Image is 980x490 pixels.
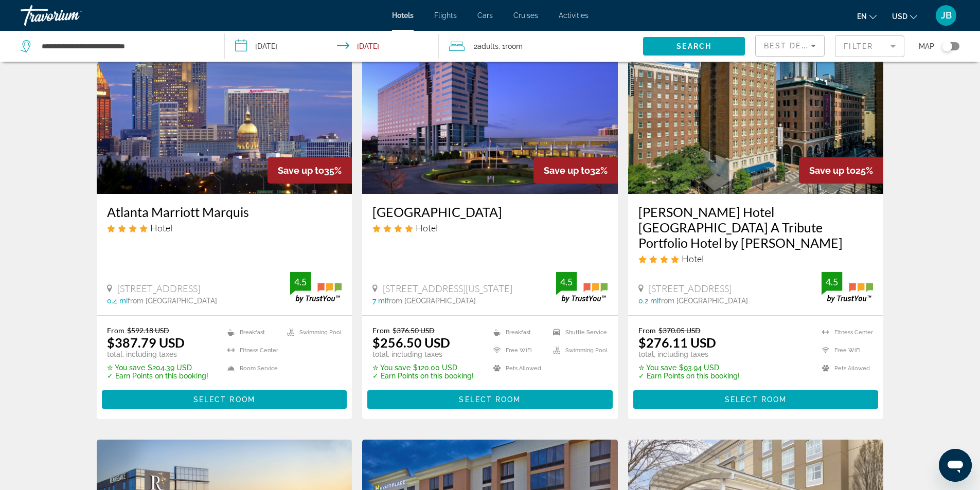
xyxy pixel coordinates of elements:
span: JB [941,10,952,21]
span: Save up to [278,165,324,176]
ins: $387.79 USD [107,335,185,350]
span: Hotel [416,222,438,233]
span: 0.4 mi [107,297,128,305]
span: Save up to [809,165,856,176]
del: $376.50 USD [393,326,435,335]
a: Hotel image [628,29,884,194]
a: Cruises [513,11,538,20]
p: total, including taxes [372,350,474,358]
p: total, including taxes [107,350,208,358]
button: Toggle map [934,42,959,51]
p: $93.94 USD [638,364,740,372]
span: Hotel [682,253,704,264]
p: $120.00 USD [372,364,474,372]
span: from [GEOGRAPHIC_DATA] [128,297,217,305]
div: 32% [533,157,618,184]
div: 4 star Hotel [372,222,608,233]
span: Select Room [193,395,255,404]
button: Select Room [633,390,879,409]
li: Free WiFi [817,344,873,357]
iframe: Button to launch messaging window [939,449,972,482]
span: Hotel [150,222,172,233]
button: Travelers: 2 adults, 0 children [439,31,643,62]
mat-select: Sort by [764,40,816,52]
button: Filter [835,35,904,58]
li: Breakfast [222,326,282,339]
span: Search [676,42,711,50]
p: $204.39 USD [107,364,208,372]
a: Activities [559,11,589,20]
div: 4.5 [290,276,311,288]
img: trustyou-badge.svg [822,272,873,302]
li: Breakfast [488,326,548,339]
del: $592.18 USD [127,326,169,335]
span: From [107,326,124,335]
span: Map [919,39,934,53]
li: Pets Allowed [817,362,873,375]
img: trustyou-badge.svg [290,272,342,302]
a: Atlanta Marriott Marquis [107,204,342,220]
span: USD [892,12,907,21]
div: 35% [268,157,352,184]
span: [STREET_ADDRESS] [117,283,200,294]
div: 4.5 [556,276,577,288]
span: Room [505,42,523,50]
li: Swimming Pool [548,344,608,357]
a: Select Room [633,392,879,404]
span: [STREET_ADDRESS] [649,283,732,294]
span: 2 [474,39,498,53]
span: ✮ You save [107,364,145,372]
a: Hotels [392,11,414,20]
span: , 1 [498,39,523,53]
span: 0.2 mi [638,297,658,305]
li: Room Service [222,362,282,375]
span: Select Room [725,395,787,404]
ins: $256.50 USD [372,335,450,350]
button: Change language [857,9,877,24]
a: Travorium [21,2,123,29]
a: Select Room [102,392,347,404]
a: Flights [434,11,457,20]
span: ✮ You save [372,364,411,372]
button: User Menu [933,5,959,26]
li: Free WiFi [488,344,548,357]
li: Swimming Pool [282,326,342,339]
a: Cars [477,11,493,20]
p: ✓ Earn Points on this booking! [638,372,740,380]
div: 4.5 [822,276,842,288]
span: [STREET_ADDRESS][US_STATE] [383,283,512,294]
p: ✓ Earn Points on this booking! [372,372,474,380]
img: Hotel image [362,29,618,194]
span: Best Deals [764,42,817,50]
p: total, including taxes [638,350,740,358]
li: Shuttle Service [548,326,608,339]
span: from [GEOGRAPHIC_DATA] [386,297,476,305]
button: Change currency [892,9,917,24]
button: Select Room [102,390,347,409]
div: 4 star Hotel [638,253,874,264]
span: From [638,326,656,335]
span: en [857,12,867,21]
button: Select Room [367,390,613,409]
del: $370.05 USD [658,326,701,335]
span: from [GEOGRAPHIC_DATA] [658,297,748,305]
a: [PERSON_NAME] Hotel [GEOGRAPHIC_DATA] A Tribute Portfolio Hotel by [PERSON_NAME] [638,204,874,250]
a: [GEOGRAPHIC_DATA] [372,204,608,220]
span: Adults [477,42,498,50]
span: 7 mi [372,297,386,305]
li: Fitness Center [222,344,282,357]
span: Save up to [544,165,590,176]
img: trustyou-badge.svg [556,272,608,302]
span: ✮ You save [638,364,676,372]
button: Check-in date: Nov 15, 2025 Check-out date: Nov 17, 2025 [225,31,439,62]
span: From [372,326,390,335]
p: ✓ Earn Points on this booking! [107,372,208,380]
ins: $276.11 USD [638,335,716,350]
